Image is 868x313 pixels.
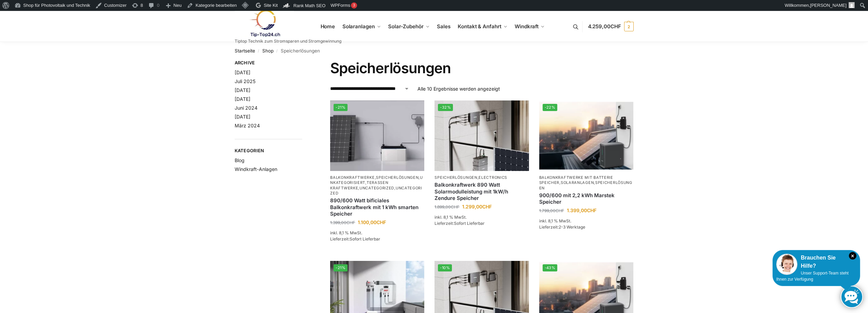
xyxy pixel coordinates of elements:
[235,166,277,172] a: Windkraft-Anlagen
[567,207,597,213] bdi: 1.399,00
[539,192,633,205] a: 900/600 mit 2,2 kWh Marstek Speicher
[330,100,424,171] img: ASE 1000 Batteriespeicher
[330,236,380,241] span: Lieferzeit:
[776,271,849,282] span: Unser Support-Team steht Ihnen zur Verfügung
[330,85,409,92] select: Shop-Reihenfolge
[235,147,303,154] span: Kategorien
[350,236,380,241] span: Sofort Lieferbar
[539,180,632,190] a: Speicherlösungen
[624,22,634,31] span: 2
[235,96,250,102] a: [DATE]
[235,69,250,75] a: [DATE]
[330,175,374,180] a: Balkonkraftwerke
[479,175,507,180] a: Electronics
[330,186,422,195] a: Uncategorized
[462,204,492,209] bdi: 1.299,00
[587,207,597,213] span: CHF
[388,23,424,30] span: Solar-Zubehör
[235,114,250,120] a: [DATE]
[515,23,539,30] span: Windkraft
[330,220,355,225] bdi: 1.399,00
[235,48,255,53] a: Startseite
[235,157,245,163] a: Blog
[561,180,594,185] a: Solaranlagen
[235,60,303,66] span: Archive
[451,204,459,209] span: CHF
[274,48,281,54] span: /
[434,11,453,42] a: Sales
[330,60,633,77] h1: Speicherlösungen
[358,219,386,225] bdi: 1.100,00
[559,224,585,230] span: 2-3 Werktage
[539,175,633,191] p: , ,
[385,11,432,42] a: Solar-Zubehör
[330,197,424,217] a: 890/600 Watt bificiales Balkonkraftwerk mit 1 kWh smarten Speicher
[235,78,255,84] a: Juli 2025
[610,23,621,30] span: CHF
[262,48,274,53] a: Shop
[849,2,855,8] img: Benutzerbild von Rupert Spoddig
[849,252,856,260] i: Schließen
[435,175,477,180] a: Speicherlösungen
[588,11,634,43] nav: Cart contents
[302,60,306,67] button: Close filters
[539,224,585,230] span: Lieferzeit:
[330,230,424,236] p: inkl. 8,1 % MwSt.
[359,186,394,190] a: Uncategorized
[588,16,634,37] a: 4.259,00CHF 2
[588,23,621,30] span: 4.259,00
[556,208,564,213] span: CHF
[435,100,529,171] a: -32%Balkonkraftwerk 890 Watt Solarmodulleistung mit 1kW/h Zendure Speicher
[435,100,529,171] img: Balkonkraftwerk 890 Watt Solarmodulleistung mit 1kW/h Zendure Speicher
[351,2,357,9] div: 3
[330,175,423,185] a: Unkategorisiert
[454,221,485,226] span: Sofort Lieferbar
[235,10,294,37] img: Solaranlagen, Speicheranlagen und Energiesparprodukte
[512,11,548,42] a: Windkraft
[435,221,485,226] span: Lieferzeit:
[330,175,424,196] p: , , , , ,
[539,208,564,213] bdi: 1.799,00
[539,100,633,171] img: Balkonkraftwerk mit Marstek Speicher
[377,219,386,225] span: CHF
[339,11,383,42] a: Solaranlagen
[235,42,634,60] nav: Breadcrumb
[435,182,529,202] a: Balkonkraftwerk 890 Watt Solarmodulleistung mit 1kW/h Zendure Speicher
[330,100,424,171] a: -21%ASE 1000 Batteriespeicher
[235,87,250,93] a: [DATE]
[435,175,529,180] p: ,
[539,100,633,171] a: -22%Balkonkraftwerk mit Marstek Speicher
[235,39,341,43] p: Tiptop Technik zum Stromsparen und Stromgewinnung
[376,175,418,180] a: Speicherlösungen
[264,3,278,8] span: Site Kit
[255,48,262,54] span: /
[330,180,388,190] a: Terassen Kraftwerke
[776,254,797,275] img: Customer service
[437,23,451,30] span: Sales
[347,220,355,225] span: CHF
[482,204,492,209] span: CHF
[539,218,633,224] p: inkl. 8,1 % MwSt.
[435,214,529,220] p: inkl. 8,1 % MwSt.
[539,175,613,185] a: Balkonkraftwerke mit Batterie Speicher
[435,204,459,209] bdi: 1.899,00
[776,254,856,270] div: Brauchen Sie Hilfe?
[235,105,258,111] a: Juni 2024
[342,23,375,30] span: Solaranlagen
[417,85,500,92] p: Alle 10 Ergebnisse werden angezeigt
[235,123,260,128] a: März 2024
[458,23,501,30] span: Kontakt & Anfahrt
[455,11,510,42] a: Kontakt & Anfahrt
[810,3,847,8] span: [PERSON_NAME]
[293,3,325,8] span: Rank Math SEO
